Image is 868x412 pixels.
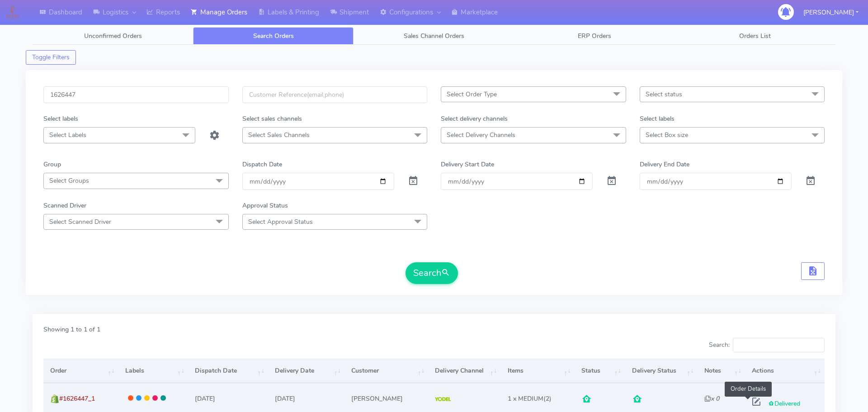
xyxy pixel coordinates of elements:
[447,131,515,139] span: Select Delivery Channels
[242,160,282,169] label: Dispatch Date
[768,399,800,408] span: Delivered
[43,325,100,334] label: Showing 1 to 1 of 1
[242,114,302,123] label: Select sales channels
[508,394,552,403] span: (2)
[344,359,428,383] th: Customer: activate to sort column ascending
[248,218,313,226] span: Select Approval Status
[575,359,625,383] th: Status: activate to sort column ascending
[709,338,825,352] label: Search:
[59,394,95,403] span: #1626447_1
[26,50,76,65] button: Toggle Filters
[242,201,288,210] label: Approval Status
[404,32,464,40] span: Sales Channel Orders
[646,90,682,99] span: Select status
[797,3,865,22] button: [PERSON_NAME]
[508,394,543,403] span: 1 x MEDIUM
[84,32,142,40] span: Unconfirmed Orders
[43,114,78,123] label: Select labels
[49,176,89,185] span: Select Groups
[441,160,494,169] label: Delivery Start Date
[646,131,688,139] span: Select Box size
[253,32,294,40] span: Search Orders
[50,394,59,403] img: shopify.png
[268,359,344,383] th: Delivery Date: activate to sort column ascending
[33,27,835,45] ul: Tabs
[640,160,689,169] label: Delivery End Date
[248,131,310,139] span: Select Sales Channels
[49,218,111,226] span: Select Scanned Driver
[43,359,118,383] th: Order: activate to sort column ascending
[625,359,697,383] th: Delivery Status: activate to sort column ascending
[704,394,719,403] i: x 0
[441,114,508,123] label: Select delivery channels
[447,90,497,99] span: Select Order Type
[698,359,745,383] th: Notes: activate to sort column ascending
[435,397,451,402] img: Yodel
[43,86,229,103] input: Order Id
[118,359,188,383] th: Labels: activate to sort column ascending
[43,201,86,210] label: Scanned Driver
[733,338,825,352] input: Search:
[49,131,86,139] span: Select Labels
[745,359,825,383] th: Actions: activate to sort column ascending
[428,359,500,383] th: Delivery Channel: activate to sort column ascending
[188,359,268,383] th: Dispatch Date: activate to sort column ascending
[500,359,574,383] th: Items: activate to sort column ascending
[578,32,611,40] span: ERP Orders
[406,262,458,284] button: Search
[242,86,428,103] input: Customer Reference(email,phone)
[43,160,61,169] label: Group
[739,32,771,40] span: Orders List
[640,114,675,123] label: Select labels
